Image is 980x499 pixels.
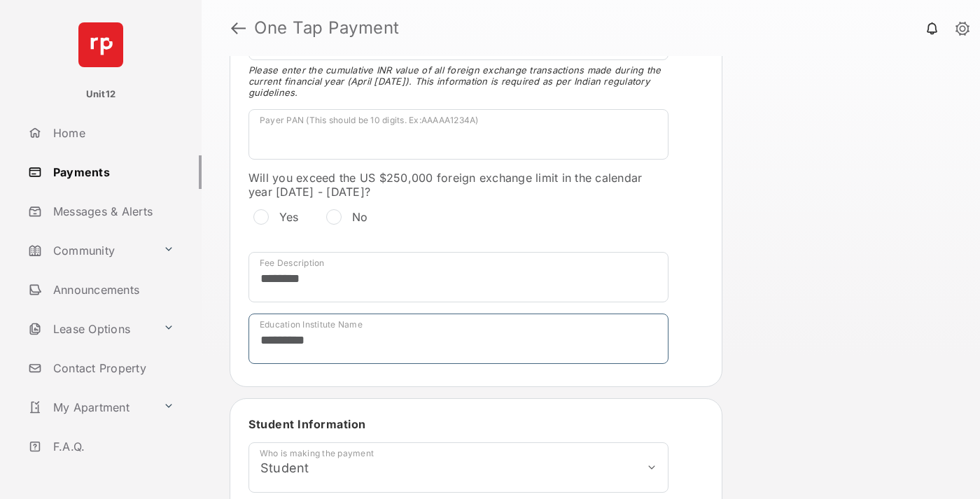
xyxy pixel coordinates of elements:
[279,210,299,224] label: Yes
[22,273,202,307] a: Announcements
[248,417,366,431] span: Student Information
[22,116,202,150] a: Home
[86,87,116,101] p: Unit12
[22,351,202,385] a: Contact Property
[22,234,157,267] a: Community
[22,391,157,424] a: My Apartment
[22,430,202,463] a: F.A.Q.
[352,210,368,224] label: No
[22,195,202,228] a: Messages & Alerts
[22,155,202,189] a: Payments
[248,171,668,199] label: Will you exceed the US $250,000 foreign exchange limit in the calendar year [DATE] - [DATE]?
[78,22,123,67] img: svg+xml;base64,PHN2ZyB4bWxucz0iaHR0cDovL3d3dy53My5vcmcvMjAwMC9zdmciIHdpZHRoPSI2NCIgaGVpZ2h0PSI2NC...
[22,312,157,346] a: Lease Options
[248,64,668,98] span: Please enter the cumulative INR value of all foreign exchange transactions made during the curren...
[254,20,400,36] strong: One Tap Payment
